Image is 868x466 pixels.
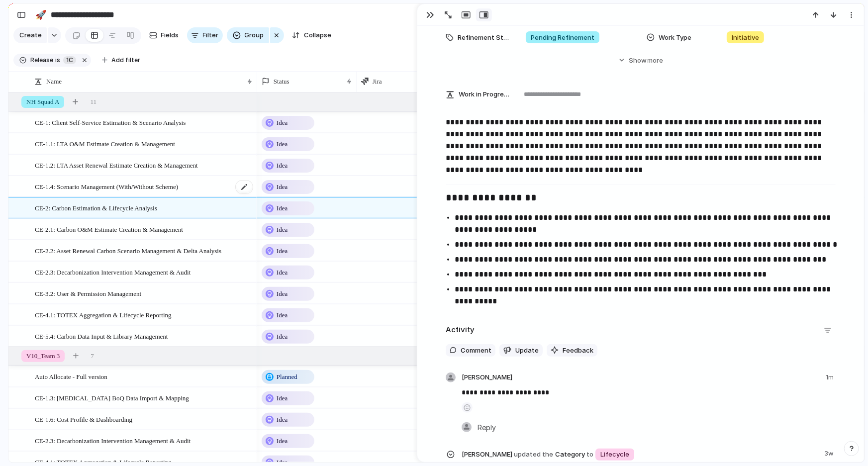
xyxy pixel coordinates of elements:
span: Idea [277,203,288,213]
span: Idea [277,182,288,192]
span: Work in Progress [459,90,509,99]
span: NH Squad A [26,97,59,107]
span: Filter [203,30,219,40]
button: Feedback [547,344,597,357]
span: Create [19,30,42,40]
span: 7 [91,351,94,361]
span: Idea [277,139,288,149]
span: Idea [277,332,288,342]
span: more [648,56,664,66]
span: CE-2.1: Carbon O&M Estimate Creation & Management [35,223,183,235]
span: 1m [826,373,836,384]
button: 🚀 [33,7,49,23]
span: CE-4.1: TOTEX Aggregation & Lifecycle Reporting [35,309,172,320]
span: Idea [277,118,288,128]
span: Idea [277,161,288,171]
span: CE-2.2: Asset Renewal Carbon Scenario Management & Delta Analysis [35,245,221,256]
button: Group [227,27,269,43]
span: CE-5.4: Carbon Data Input & Library Management [35,330,168,342]
span: [PERSON_NAME] [462,373,512,382]
span: CE-3.2: User & Permission Management [35,287,141,299]
span: Work Type [659,33,691,43]
span: Category [462,447,818,462]
span: Release [30,56,53,65]
span: CE-1.1: LTA O&M Estimate Creation & Management [35,138,175,149]
span: Initiative [732,33,759,43]
span: Idea [277,225,288,235]
div: 🚀 [35,8,46,21]
button: Add filter [96,53,146,67]
span: 3w [824,447,836,459]
button: 1C [61,55,78,66]
span: Feedback [563,346,593,356]
span: CE-2.3: Decarbonization Intervention Management & Audit [35,435,191,446]
span: Lifecycle [600,450,629,460]
span: is [55,56,60,65]
span: Add filter [111,56,140,65]
span: Group [245,30,264,40]
button: Showmore [446,51,836,69]
span: 1C [66,56,73,65]
span: Idea [277,246,288,256]
button: Comment [446,344,495,357]
span: Reply [478,422,496,433]
span: updated the [514,450,554,460]
span: [PERSON_NAME] [462,450,512,460]
span: Update [515,346,539,356]
span: Fields [161,30,179,40]
span: to [587,450,594,460]
button: is [53,55,62,66]
span: CE-1.3: [MEDICAL_DATA] BoQ Data Import & Mapping [35,392,189,403]
button: Collapse [288,27,335,43]
span: Status [274,77,289,87]
span: Idea [277,289,288,299]
span: CE-1.2: LTA Asset Renewal Estimate Creation & Management [35,159,198,171]
span: Comment [461,346,491,356]
span: CE-2.3: Decarbonization Intervention Management & Audit [35,266,191,278]
span: Idea [277,268,288,278]
button: Create [13,27,47,43]
span: CE-1.6: Cost Profile & Dashboarding [35,413,132,425]
h2: Activity [446,324,475,336]
span: Planned [277,372,297,382]
span: Jira [373,77,382,87]
span: Idea [277,436,288,446]
span: Idea [277,415,288,425]
span: Refinement Stage [458,33,509,43]
span: Collapse [304,30,331,40]
span: Auto Allocate - Full version [35,371,107,382]
span: CE-2: Carbon Estimation & Lifecycle Analysis [35,202,157,213]
span: Pending Refinement [531,33,594,43]
span: Idea [277,310,288,320]
button: Fields [145,27,183,43]
span: V10_Team 3 [26,351,60,361]
span: Name [46,77,62,87]
button: Filter [187,27,223,43]
button: Update [499,344,543,357]
span: Show [629,56,647,66]
span: 11 [90,97,96,107]
span: CE-1.4: Scenario Management (With/Without Scheme) [35,181,178,192]
span: CE-1: Client Self-Service Estimation & Scenario Analysis [35,116,186,128]
span: Idea [277,393,288,403]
